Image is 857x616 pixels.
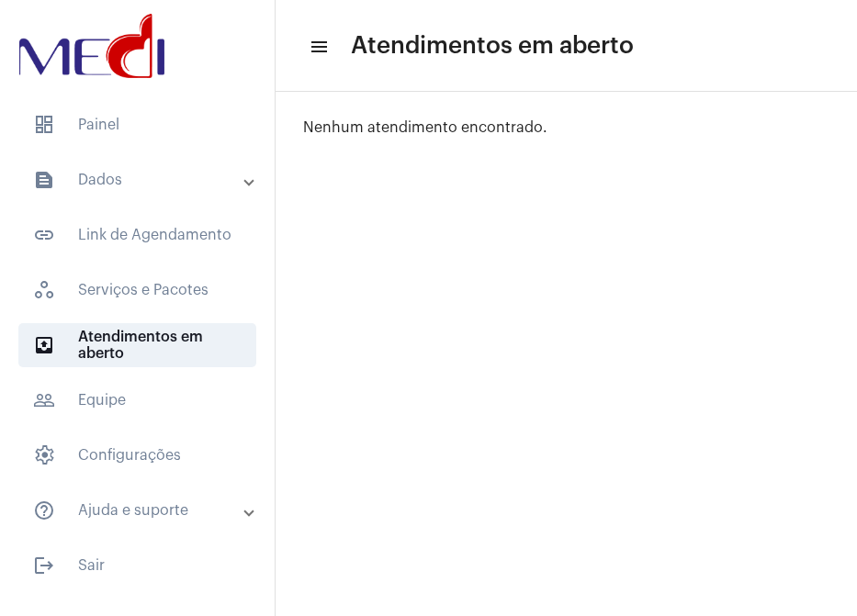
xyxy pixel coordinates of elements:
[33,169,55,191] mat-icon: sidenav icon
[351,31,634,61] span: Atendimentos em aberto
[18,543,256,588] span: Sair
[33,334,55,356] mat-icon: sidenav icon
[33,499,245,521] mat-panel-title: Ajuda e suporte
[33,554,55,577] mat-icon: sidenav icon
[33,499,55,521] mat-icon: sidenav icon
[18,323,256,367] span: Atendimentos em aberto
[309,36,327,58] mat-icon: sidenav icon
[18,378,256,422] span: Equipe
[33,114,55,136] span: sidenav icon
[303,120,547,135] span: Nenhum atendimento encontrado.
[18,268,256,312] span: Serviços e Pacotes
[11,158,275,202] mat-expansion-panel-header: sidenav iconDados
[33,169,245,191] mat-panel-title: Dados
[33,389,55,411] mat-icon: sidenav icon
[15,9,169,83] img: d3a1b5fa-500b-b90f-5a1c-719c20e9830b.png
[33,444,55,466] span: sidenav icon
[18,103,256,147] span: Painel
[18,433,256,477] span: Configurações
[33,224,55,246] mat-icon: sidenav icon
[11,488,275,532] mat-expansion-panel-header: sidenav iconAjuda e suporte
[33,279,55,301] span: sidenav icon
[18,213,256,257] span: Link de Agendamento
